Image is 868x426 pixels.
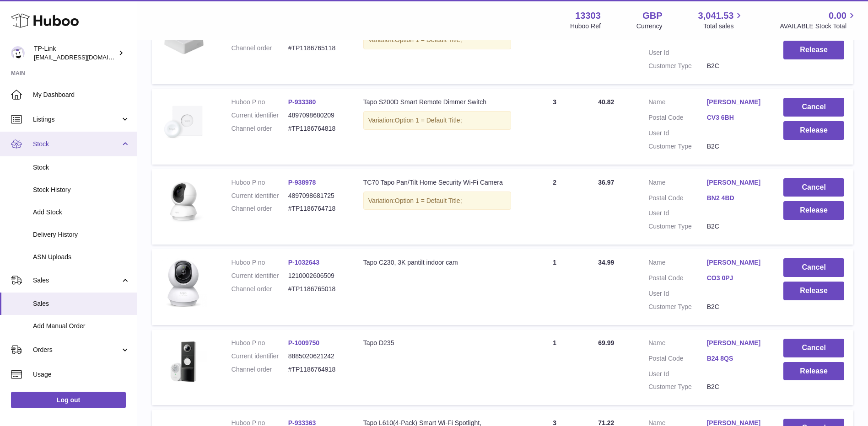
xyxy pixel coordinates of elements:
[783,98,844,117] button: Cancel
[288,365,345,374] dd: #TP1186764918
[232,98,288,106] dt: Huboo P no
[598,179,614,186] span: 36.97
[520,89,589,165] td: 3
[288,98,316,106] a: P-933380
[703,22,744,31] span: Total sales
[363,192,512,210] div: Variation:
[33,208,130,217] span: Add Stock
[648,289,707,298] dt: User Id
[288,204,345,213] dd: #TP1186764718
[232,365,288,374] dt: Channel order
[707,222,766,231] dd: B2C
[232,44,288,53] dt: Channel order
[780,10,857,31] a: 0.00 AVAILABLE Stock Total
[11,392,126,408] a: Log out
[34,53,135,61] span: [EMAIL_ADDRESS][DOMAIN_NAME]
[783,41,844,59] button: Release
[598,339,614,346] span: 69.99
[648,258,707,269] dt: Name
[363,258,512,267] div: Tapo C230, 3K pantilt indoor cam
[232,339,288,347] dt: Huboo P no
[11,46,25,60] img: gaby.chen@tp-link.com
[288,111,345,120] dd: 4897098680209
[698,10,744,31] a: 3,041.53 Total sales
[161,339,207,384] img: 133031727278049.jpg
[648,222,707,231] dt: Customer Type
[232,285,288,293] dt: Channel order
[34,44,116,62] div: TP-Link
[232,124,288,133] dt: Channel order
[520,249,589,325] td: 1
[783,282,844,300] button: Release
[33,322,130,330] span: Add Manual Order
[232,204,288,213] dt: Channel order
[363,111,512,130] div: Variation:
[783,362,844,381] button: Release
[33,230,130,239] span: Delivery History
[520,169,589,245] td: 2
[288,285,345,293] dd: #TP1186765018
[33,163,130,172] span: Stock
[288,352,345,361] dd: 8885020621242
[161,18,207,64] img: 04_large_20230412092045b.png
[648,194,707,205] dt: Postal Code
[698,10,734,22] span: 3,041.53
[648,113,707,124] dt: Postal Code
[707,113,766,122] a: CV3 6BH
[232,352,288,361] dt: Current identifier
[33,346,120,354] span: Orders
[33,140,120,149] span: Stock
[783,339,844,357] button: Cancel
[648,98,707,109] dt: Name
[232,111,288,120] dt: Current identifier
[707,339,766,347] a: [PERSON_NAME]
[783,121,844,140] button: Release
[33,299,130,308] span: Sales
[707,62,766,70] dd: B2C
[232,192,288,200] dt: Current identifier
[33,91,130,99] span: My Dashboard
[288,272,345,280] dd: 1210002606509
[33,276,120,285] span: Sales
[648,354,707,365] dt: Postal Code
[232,258,288,267] dt: Huboo P no
[648,383,707,391] dt: Customer Type
[232,272,288,280] dt: Current identifier
[648,142,707,151] dt: Customer Type
[707,194,766,202] a: BN2 4BD
[648,62,707,70] dt: Customer Type
[783,258,844,277] button: Cancel
[161,258,207,307] img: 133031739979856.jpg
[33,115,120,124] span: Listings
[161,178,207,224] img: TC70_Overview__01_large_1600141473597r.png
[33,370,130,379] span: Usage
[33,186,130,194] span: Stock History
[648,370,707,378] dt: User Id
[288,44,345,53] dd: #TP1186765118
[288,259,320,266] a: P-1032643
[783,201,844,220] button: Release
[707,178,766,187] a: [PERSON_NAME]
[707,383,766,391] dd: B2C
[161,98,207,144] img: 01_large_20221213112651y.jpg
[363,98,512,106] div: Tapo S200D Smart Remote Dimmer Switch
[648,178,707,189] dt: Name
[288,192,345,200] dd: 4897098681725
[288,179,316,186] a: P-938978
[33,253,130,261] span: ASN Uploads
[707,354,766,363] a: B24 8QS
[575,10,601,22] strong: 13303
[648,209,707,218] dt: User Id
[648,303,707,311] dt: Customer Type
[707,274,766,282] a: CO3 0PJ
[648,339,707,350] dt: Name
[642,10,662,22] strong: GBP
[363,339,512,347] div: Tapo D235
[780,22,857,31] span: AVAILABLE Stock Total
[707,142,766,151] dd: B2C
[598,259,614,266] span: 34.99
[648,48,707,57] dt: User Id
[648,274,707,285] dt: Postal Code
[598,98,614,106] span: 40.82
[520,330,589,405] td: 1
